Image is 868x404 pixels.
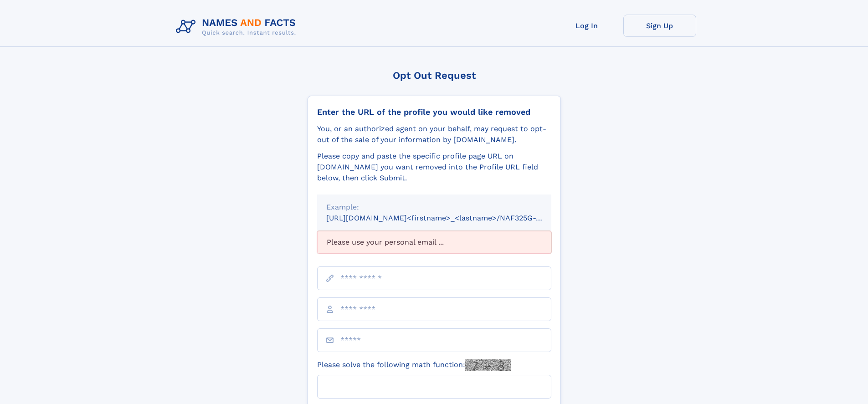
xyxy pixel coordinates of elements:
small: [URL][DOMAIN_NAME]<firstname>_<lastname>/NAF325G-xxxxxxxx [326,214,569,222]
div: Please copy and paste the specific profile page URL on [DOMAIN_NAME] you want removed into the Pr... [317,151,551,184]
div: Enter the URL of the profile you would like removed [317,107,551,117]
label: Please solve the following math function: [317,359,511,371]
a: Log In [550,15,623,37]
div: Opt Out Request [308,70,561,81]
img: Logo Names and Facts [172,15,303,39]
div: Please use your personal email ... [317,231,551,254]
div: You, or an authorized agent on your behalf, may request to opt-out of the sale of your informatio... [317,123,551,145]
div: Example: [326,202,542,213]
a: Sign Up [623,15,696,37]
